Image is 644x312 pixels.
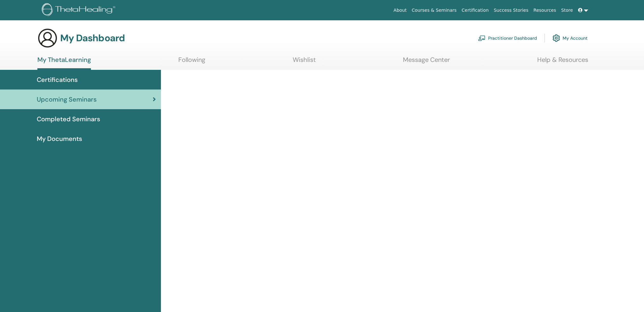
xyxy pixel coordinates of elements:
[478,31,537,45] a: Practitioner Dashboard
[478,35,486,41] img: chalkboard-teacher.svg
[293,56,316,68] a: Wishlist
[178,56,205,68] a: Following
[531,4,559,16] a: Resources
[37,75,78,84] span: Certifications
[37,95,97,104] span: Upcoming Seminars
[491,4,531,16] a: Success Stories
[403,56,450,68] a: Message Center
[552,31,588,45] a: My Account
[459,4,491,16] a: Certification
[60,32,125,44] h3: My Dashboard
[409,4,459,16] a: Courses & Seminars
[559,4,576,16] a: Store
[37,114,100,124] span: Completed Seminars
[391,4,409,16] a: About
[37,28,58,48] img: generic-user-icon.jpg
[537,56,588,68] a: Help & Resources
[37,134,82,143] span: My Documents
[42,3,118,17] img: logo.png
[37,56,91,70] a: My ThetaLearning
[552,33,560,43] img: cog.svg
